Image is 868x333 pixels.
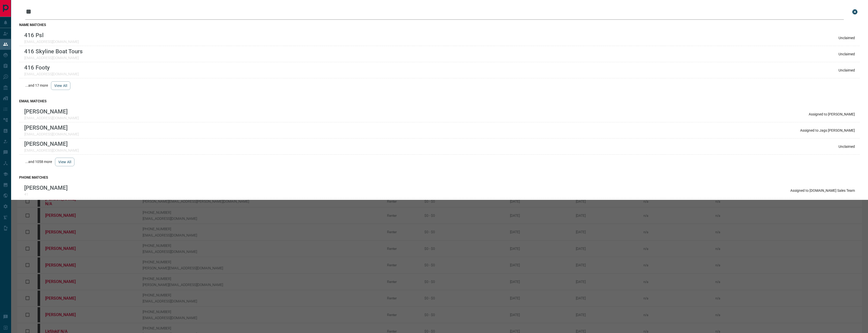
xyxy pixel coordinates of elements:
[24,32,79,38] p: 416 Psl
[19,99,860,103] h3: email matches
[19,175,860,179] h3: phone matches
[24,132,79,136] p: [EMAIL_ADDRESS][DOMAIN_NAME]
[24,108,79,115] p: [PERSON_NAME]
[850,7,860,17] button: close search bar
[19,78,860,93] div: ...and 17 more
[24,40,79,44] p: [EMAIL_ADDRESS][DOMAIN_NAME]
[24,192,68,196] p: 41
[24,148,79,152] p: [EMAIL_ADDRESS][DOMAIN_NAME]
[838,52,855,56] p: Unclaimed
[24,64,79,71] p: 416 Footy
[838,145,855,149] p: Unclaimed
[838,68,855,72] p: Unclaimed
[24,48,83,55] p: 416 Skyline Boat Tours
[800,128,855,132] p: Assigned to Jags [PERSON_NAME]
[838,36,855,40] p: Unclaimed
[24,72,79,76] p: [EMAIL_ADDRESS][DOMAIN_NAME]
[24,140,79,147] p: [PERSON_NAME]
[55,158,74,166] button: view all
[809,112,855,116] p: Assigned to [PERSON_NAME]
[790,188,855,193] p: Assigned to [DOMAIN_NAME] Sales Team
[24,56,83,60] p: [EMAIL_ADDRESS][DOMAIN_NAME]
[19,23,860,27] h3: name matches
[51,81,70,90] button: view all
[24,184,68,191] p: [PERSON_NAME]
[24,116,79,120] p: [EMAIL_ADDRESS][DOMAIN_NAME]
[24,124,79,131] p: [PERSON_NAME]
[19,155,860,169] div: ...and 1058 more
